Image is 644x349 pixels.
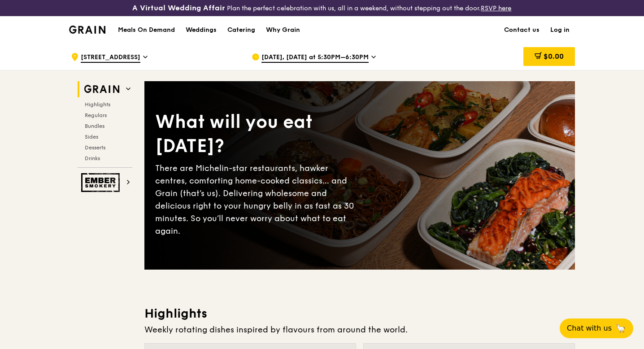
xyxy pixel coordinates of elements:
img: Grain web logo [81,81,122,97]
div: Weekly rotating dishes inspired by flavours from around the world. [144,323,575,336]
a: Catering [222,17,261,44]
span: [DATE], [DATE] at 5:30PM–6:30PM [261,53,369,63]
div: Catering [227,17,255,44]
span: Highlights [85,101,110,108]
span: Bundles [85,123,104,129]
span: Desserts [85,144,105,151]
h3: A Virtual Wedding Affair [132,4,225,13]
span: Chat with us [567,323,612,334]
a: Log in [545,17,575,44]
a: Weddings [180,17,222,44]
span: 🦙 [615,323,626,334]
span: $0.00 [544,52,564,61]
img: Grain [69,26,105,34]
span: Sides [85,134,98,140]
span: [STREET_ADDRESS] [81,53,140,63]
div: Weddings [186,17,217,44]
h3: Highlights [144,305,575,322]
div: What will you eat [DATE]? [155,110,360,158]
span: Regulars [85,112,107,118]
img: Ember Smokery web logo [81,173,122,192]
a: RSVP here [481,4,511,12]
a: Why Grain [261,17,305,44]
button: Chat with us🦙 [560,318,633,338]
div: Why Grain [266,17,300,44]
span: Drinks [85,155,100,161]
div: There are Michelin-star restaurants, hawker centres, comforting home-cooked classics… and Grain (... [155,162,360,237]
a: GrainGrain [69,16,105,43]
div: Plan the perfect celebration with us, all in a weekend, without stepping out the door. [107,4,536,13]
a: Contact us [499,17,545,44]
h1: Meals On Demand [118,26,175,35]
